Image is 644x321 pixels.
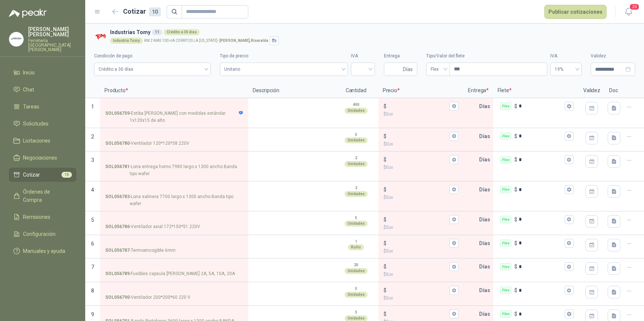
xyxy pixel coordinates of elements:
div: 11 [152,29,162,35]
input: $$0,00 [388,288,448,293]
p: $ [514,132,517,140]
p: - Termoencogible 6mm [105,247,176,254]
span: 8 [91,288,94,294]
a: Cotizar10 [9,168,76,182]
p: $ [384,111,459,118]
span: 0 [386,272,393,277]
p: $ [514,263,517,271]
h2: Cotizar [123,6,161,17]
a: Solicitudes [9,117,76,131]
label: Validez [591,53,635,60]
input: SOL056787-Termoencogible 6mm [105,241,243,246]
p: Validez [579,83,605,98]
input: Flex $ [519,264,563,270]
p: - Estiba [PERSON_NAME] con medidas estándar 1x120x15 de alto [105,110,243,124]
input: SOL056790-Ventilador 200*200*60 220 V [105,288,243,293]
div: Unidades [345,292,368,298]
button: Flex $ [565,102,574,111]
div: Flex [500,216,511,223]
button: Flex $ [565,155,574,164]
span: Remisiones [23,213,50,221]
span: ,00 [389,272,393,277]
button: Flex $ [565,215,574,224]
p: 5 [355,215,357,221]
button: $$0,00 [449,185,458,194]
span: ,00 [389,195,393,200]
span: 2 [91,134,94,140]
span: ,00 [389,142,393,146]
p: $ [384,239,386,247]
a: Órdenes de Compra [9,185,76,207]
span: Crédito a 30 días [99,64,206,75]
div: Unidades [345,137,368,143]
strong: SOL056780 [105,140,130,147]
span: Unitario [224,64,344,75]
span: Flex [431,64,445,75]
div: Unidades [345,108,368,114]
label: IVA [351,53,375,60]
button: $$0,00 [449,132,458,141]
input: Flex $ [519,217,563,222]
p: 3 [355,310,357,315]
button: Publicar cotizaciones [544,5,607,19]
p: Días [479,283,493,298]
span: 0 [386,295,393,301]
p: [PERSON_NAME] [PERSON_NAME] [28,27,76,37]
p: 400 [353,102,359,108]
input: $$0,00 [388,311,448,317]
p: $ [384,286,386,294]
div: Flex [500,186,511,193]
span: Tareas [23,103,39,111]
p: Días [479,152,493,167]
span: ,00 [389,225,393,230]
p: - Ventilador 200*200*60 220 V [105,294,190,301]
button: Flex $ [565,286,574,295]
span: 3 [91,157,94,163]
span: 0 [386,111,393,117]
span: Chat [23,86,34,94]
a: Negociaciones [9,151,76,165]
button: $$0,00 [449,310,458,318]
div: Rollo [348,244,364,250]
p: $ [384,185,386,194]
div: Flex [500,240,511,247]
div: Unidades [345,191,368,197]
button: Flex $ [565,185,574,194]
span: ,00 [389,249,393,253]
input: $$0,00 [388,157,448,163]
p: $ [514,310,517,318]
p: - Ventilador 120*120*38 220V [105,140,189,147]
strong: SOL056781 [105,163,130,177]
input: Flex $ [519,240,563,246]
button: Flex $ [565,132,574,141]
p: Días [479,182,493,197]
p: $ [384,164,459,171]
p: $ [514,239,517,247]
label: Entrega [384,53,417,60]
label: IVA [550,53,582,60]
div: Unidades [345,268,368,274]
input: Flex $ [519,288,563,293]
div: Flex [500,263,511,271]
span: Cotizar [23,171,40,179]
button: 20 [622,5,635,19]
p: $ [384,194,459,201]
span: 0 [386,165,393,170]
label: Tipo de precio [220,53,348,60]
span: Solicitudes [23,120,49,128]
div: Unidades [345,221,368,227]
p: Días [479,212,493,227]
strong: SOL056789 [105,270,130,277]
span: 7 [91,264,94,270]
p: Descripción [248,83,334,98]
p: Ferretería [GEOGRAPHIC_DATA][PERSON_NAME] [28,39,76,52]
p: $ [384,295,459,302]
p: $ [514,286,517,294]
p: 20 [354,262,358,268]
span: 0 [386,195,393,200]
p: - Fusibles capsula [PERSON_NAME] 2A, 5A, 10A, 20A [105,270,235,277]
p: 1 [355,239,357,245]
span: 5 [91,217,94,223]
p: $ [514,102,517,110]
strong: [PERSON_NAME] , Risaralda [219,39,268,43]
